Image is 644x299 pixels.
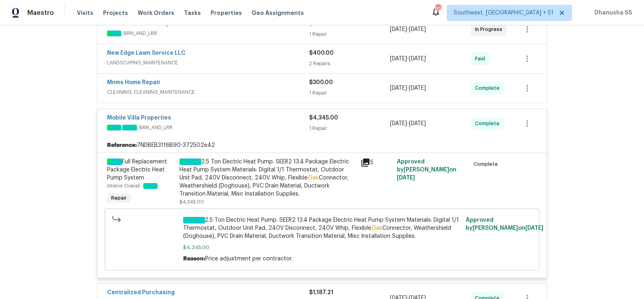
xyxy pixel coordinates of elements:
[309,50,334,56] span: $400.00
[205,256,293,262] span: Price adjustment per contractor.
[361,158,392,167] div: 5
[525,225,543,231] span: [DATE]
[309,115,338,121] span: $4,345.00
[390,85,407,91] span: [DATE]
[390,121,407,126] span: [DATE]
[390,120,426,128] span: -
[309,124,390,132] div: 1 Repair
[308,175,319,181] em: Gas
[107,141,137,149] b: Reference:
[97,138,547,153] div: 7NDBEB3116B90-372502e42
[107,80,161,85] a: Mnms Home Repair
[183,243,461,252] span: $4,345.00
[475,84,503,92] span: Complete
[409,121,426,126] span: [DATE]
[184,10,201,16] span: Tasks
[107,29,309,37] span: , BRN_AND_LRR
[108,194,130,202] span: Repair
[183,216,461,240] span: 2.5 Ton Electric Heat Pump. SEER2 13.4 Package Electric Heat Pump System Materials: Digital 1/1 T...
[397,175,415,181] span: [DATE]
[107,50,186,56] a: New Edge Lawn Service LLC
[390,55,426,63] span: -
[309,60,390,68] div: 2 Repairs
[475,120,503,128] span: Complete
[107,184,157,188] span: Interior Overall -
[409,85,426,91] span: [DATE]
[107,124,309,132] span: , , BRN_AND_LRR
[466,217,543,231] span: Approved by [PERSON_NAME] on
[309,290,333,295] span: $1,187.21
[390,25,426,33] span: -
[107,125,121,130] em: HVAC
[180,159,201,165] em: Replace
[397,159,456,181] span: Approved by [PERSON_NAME] on
[107,31,121,36] em: HVAC
[390,84,426,92] span: -
[454,9,553,17] span: Southwest, [GEOGRAPHIC_DATA] + 51
[107,159,122,165] em: HVAC
[183,256,205,262] span: Reason:
[309,89,390,97] div: 1 Repair
[473,160,501,168] span: Complete
[180,158,356,198] div: 2.5 Ton Electric Heat Pump. SEER2 13.4 Package Electric Heat Pump System Materials: Digital 1/1 T...
[107,59,309,67] span: LANDSCAPING_MAINTENANCE
[183,217,205,223] em: Replace
[107,159,167,181] span: Full Replacement Package Electric Heat Pump System
[143,183,157,189] em: HVAC
[371,225,382,231] em: Gas
[409,56,426,62] span: [DATE]
[211,9,242,17] span: Properties
[103,9,128,17] span: Projects
[107,290,175,295] a: Centralized Purchasing
[390,27,407,32] span: [DATE]
[138,9,174,17] span: Work Orders
[475,25,506,33] span: In Progress
[122,125,137,130] em: ROOF
[77,9,93,17] span: Visits
[107,88,309,96] span: CLEANING, CLEANING_MAINTENANCE
[180,200,204,204] span: $4,345.00
[475,55,488,63] span: Paid
[390,56,407,62] span: [DATE]
[309,80,333,85] span: $300.00
[27,9,54,17] span: Maestro
[591,9,632,17] span: Dhanusha SS
[107,115,171,121] a: Mobile Villa Properties
[409,27,426,32] span: [DATE]
[309,30,390,38] div: 1 Repair
[435,5,441,13] div: 826
[252,9,304,17] span: Geo Assignments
